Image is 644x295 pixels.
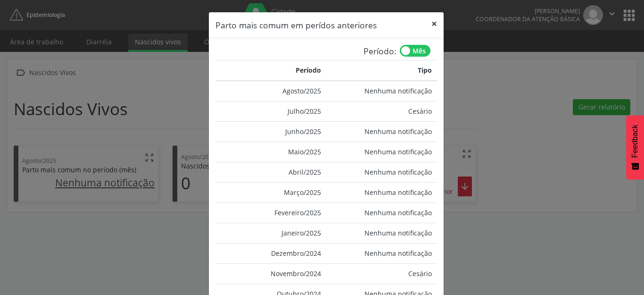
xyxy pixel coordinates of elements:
td: Janeiro/2025 [215,223,326,243]
div: Tipo [331,65,432,75]
td: Julho/2025 [215,101,326,121]
td: Dezembro/2024 [215,243,326,263]
td: Nenhuma notificação [326,81,437,101]
td: Nenhuma notificação [326,162,437,182]
span: Feedback [631,125,639,158]
button: Close [425,12,444,35]
h5: Parto mais comum em perídos anteriores [215,19,377,31]
td: Agosto/2025 [215,81,326,101]
td: Nenhuma notificação [326,121,437,142]
td: Cesário [326,101,437,121]
td: Março/2025 [215,182,326,202]
td: Novembro/2024 [215,263,326,284]
td: Cesário [326,263,437,284]
td: Fevereiro/2025 [215,202,326,223]
span: Mês [413,45,426,57]
td: Nenhuma notificação [326,243,437,263]
button: Feedback - Mostrar pesquisa [626,115,644,179]
td: Nenhuma notificação [326,202,437,223]
td: Abril/2025 [215,162,326,182]
td: Maio/2025 [215,142,326,162]
div: Período [220,65,321,75]
span: Período: [363,45,400,60]
td: Junho/2025 [215,121,326,142]
td: Nenhuma notificação [326,182,437,202]
td: Nenhuma notificação [326,142,437,162]
td: Nenhuma notificação [326,223,437,243]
